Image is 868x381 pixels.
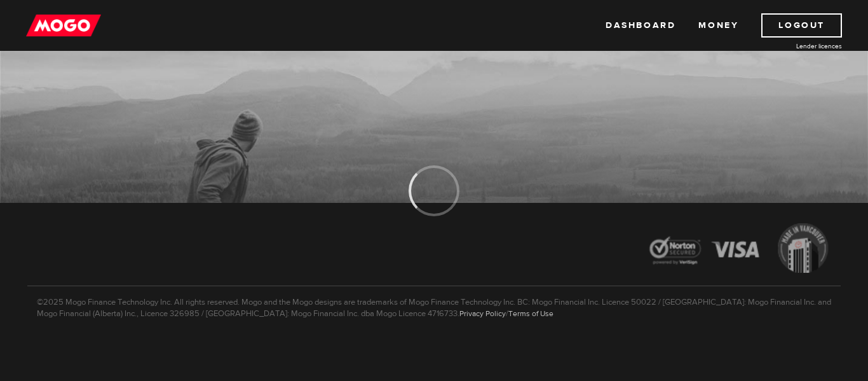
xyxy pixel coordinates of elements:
[27,286,841,319] p: ©2025 Mogo Finance Technology Inc. All rights reserved. Mogo and the Mogo designs are trademarks ...
[698,13,738,38] a: Money
[815,328,868,381] iframe: LiveChat chat widget
[637,214,841,286] img: legal-icons-92a2ffecb4d32d839781d1b4e4802d7b.png
[606,13,675,38] a: Dashboard
[26,13,101,38] img: mogo_logo-11ee424be714fa7cbb0f0f49df9e16ec.png
[747,41,842,51] a: Lender licences
[459,308,506,319] a: Privacy Policy
[508,308,553,319] a: Terms of Use
[761,13,842,38] a: Logout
